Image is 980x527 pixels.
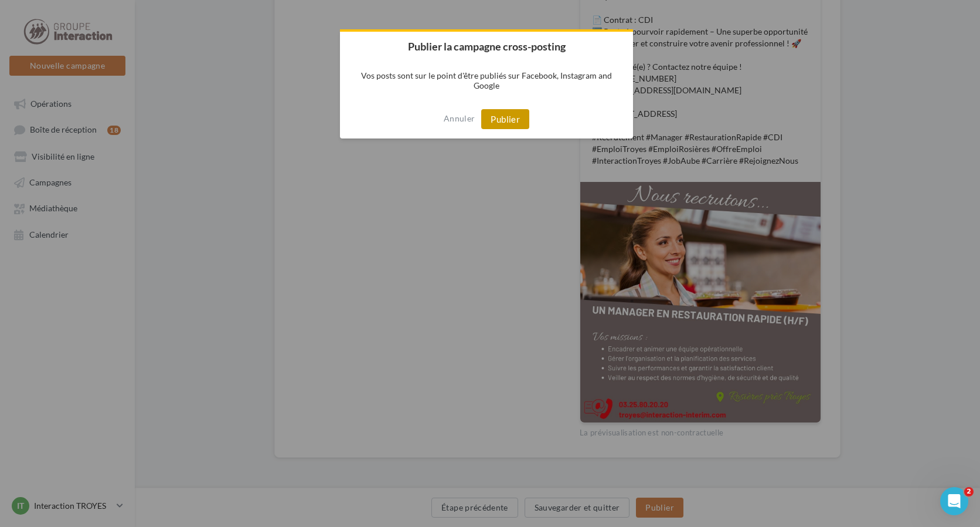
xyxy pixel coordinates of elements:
[940,487,968,515] iframe: Intercom live chat
[481,109,529,129] button: Publier
[340,61,633,100] p: Vos posts sont sur le point d'être publiés sur Facebook, Instagram and Google
[444,109,475,128] button: Annuler
[964,487,974,496] span: 2
[340,32,633,61] h2: Publier la campagne cross-posting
